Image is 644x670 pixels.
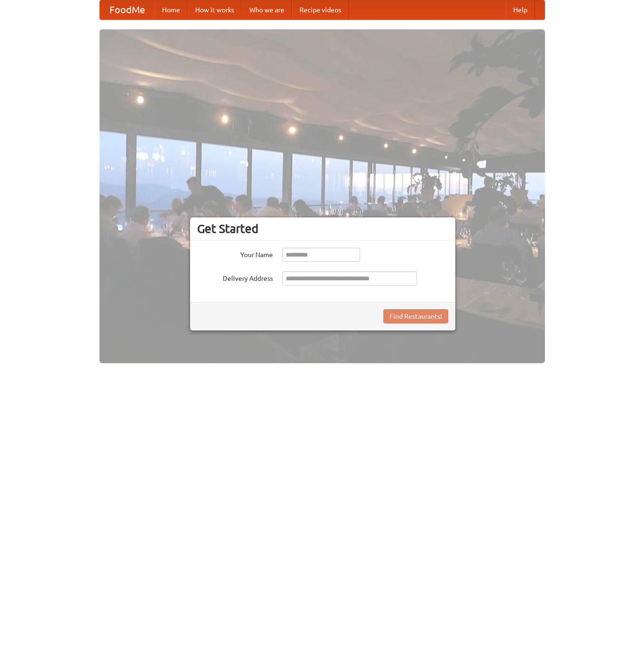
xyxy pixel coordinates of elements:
[188,0,242,19] a: How it works
[383,309,448,323] button: Find Restaurants!
[197,271,273,283] label: Delivery Address
[197,222,448,236] h3: Get Started
[100,0,154,19] a: FoodMe
[242,0,292,19] a: Who we are
[292,0,349,19] a: Recipe videos
[154,0,188,19] a: Home
[506,0,535,19] a: Help
[197,248,273,259] label: Your Name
